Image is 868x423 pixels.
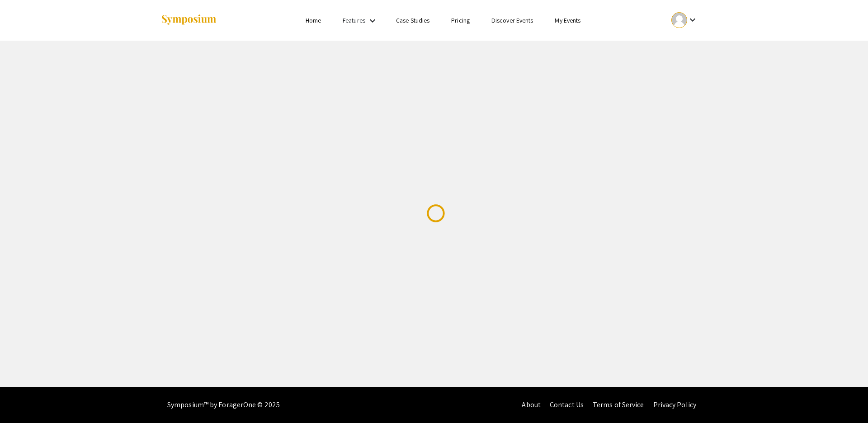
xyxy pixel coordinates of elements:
[160,14,217,26] img: Symposium by ForagerOne
[451,16,470,24] a: Pricing
[593,400,644,409] a: Terms of Service
[687,14,698,25] mat-icon: Expand account dropdown
[653,400,696,409] a: Privacy Policy
[555,16,580,24] a: My Events
[522,400,541,409] a: About
[306,16,321,24] a: Home
[550,400,584,409] a: Contact Us
[167,387,280,423] div: Symposium™ by ForagerOne © 2025
[343,16,365,24] a: Features
[662,10,708,30] button: Expand account dropdown
[7,382,38,416] iframe: Chat
[491,16,533,24] a: Discover Events
[396,16,429,24] a: Case Studies
[367,15,378,26] mat-icon: Expand Features list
